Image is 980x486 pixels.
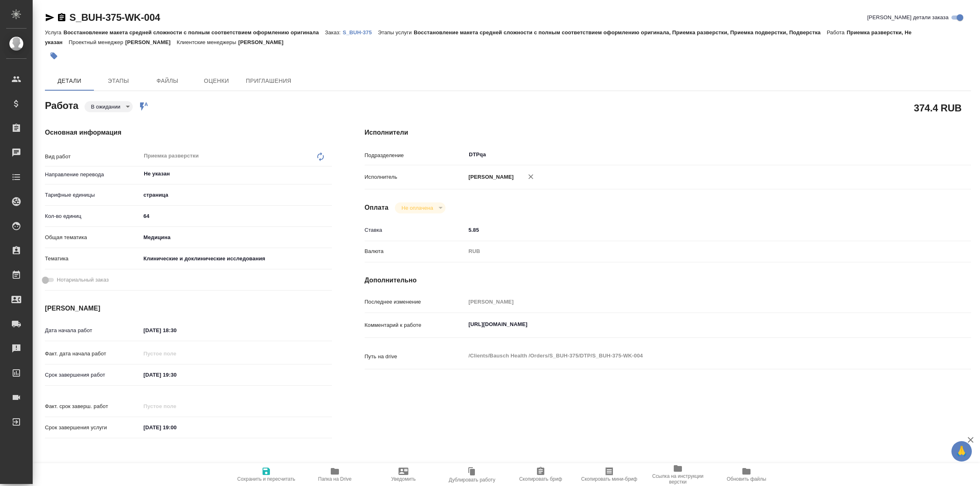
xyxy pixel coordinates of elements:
[465,349,920,363] textarea: /Clients/Bausch Health /Orders/S_BUH-375/DTP/S_BUH-375-WK-004
[45,153,140,161] p: Вид работ
[45,255,140,263] p: Тематика
[365,275,971,285] h4: Дополнительно
[45,304,332,313] h4: [PERSON_NAME]
[57,13,67,22] button: Скопировать ссылку
[365,298,466,306] p: Последнее изменение
[140,369,212,381] input: ✎ Введи что-нибудь
[438,463,506,486] button: Дублировать работу
[365,226,466,234] p: Ставка
[45,424,140,432] p: Срок завершения услуги
[45,350,140,358] p: Факт. дата начала работ
[140,348,212,360] input: Пустое поле
[140,210,332,222] input: ✎ Введи что-нибудь
[951,441,972,462] button: 🙏
[916,154,918,155] button: Open
[45,47,63,65] button: Добавить тэг
[465,317,920,331] textarea: [URL][DOMAIN_NAME]
[955,443,969,460] span: 🙏
[581,476,637,482] span: Скопировать мини-бриф
[45,233,140,242] p: Общая тематика
[712,463,781,486] button: Обновить файлы
[140,252,332,266] div: Клинические и доклинические исследования
[727,476,766,482] span: Обновить файлы
[318,476,352,482] span: Папка на Drive
[238,39,290,45] p: [PERSON_NAME]
[327,173,329,175] button: Open
[325,29,343,36] p: Заказ:
[50,76,89,86] span: Детали
[140,324,212,336] input: ✎ Введи что-нибудь
[45,171,140,179] p: Направление перевода
[399,204,435,211] button: Не оплачена
[89,103,123,110] button: В ожидании
[391,476,416,482] span: Уведомить
[237,476,295,482] span: Сохранить и пересчитать
[125,39,177,45] p: [PERSON_NAME]
[369,463,438,486] button: Уведомить
[343,29,378,36] p: S_BUH-375
[519,476,562,482] span: Скопировать бриф
[378,29,414,36] p: Этапы услуги
[648,473,707,485] span: Ссылка на инструкции верстки
[644,463,712,486] button: Ссылка на инструкции верстки
[827,29,847,36] p: Работа
[45,13,55,22] button: Скопировать ссылку для ЯМессенджера
[365,151,466,160] p: Подразделение
[343,29,378,36] a: S_BUH-375
[140,188,332,202] div: страница
[575,463,644,486] button: Скопировать мини-бриф
[465,224,920,236] input: ✎ Введи что-нибудь
[85,101,133,112] div: В ожидании
[465,173,514,181] p: [PERSON_NAME]
[365,173,466,181] p: Исполнитель
[45,326,140,335] p: Дата начала работ
[465,244,920,258] div: RUB
[465,296,920,308] input: Пустое поле
[395,202,445,213] div: В ожидании
[365,321,466,329] p: Комментарий к работе
[69,39,125,45] p: Проектный менеджер
[867,13,949,22] span: [PERSON_NAME] детали заказа
[140,400,212,412] input: Пустое поле
[449,477,495,483] span: Дублировать работу
[140,422,212,433] input: ✎ Введи что-нибудь
[45,402,140,411] p: Факт. срок заверш. работ
[45,128,332,138] h4: Основная информация
[45,371,140,379] p: Срок завершения работ
[45,212,140,220] p: Кол-во единиц
[177,39,238,45] p: Клиентские менеджеры
[99,76,138,86] span: Этапы
[301,463,369,486] button: Папка на Drive
[148,76,187,86] span: Файлы
[140,231,332,244] div: Медицина
[45,191,140,199] p: Тарифные единицы
[522,168,540,186] button: Удалить исполнителя
[365,247,466,255] p: Валюта
[45,98,78,112] h2: Работа
[365,128,971,138] h4: Исполнители
[45,29,63,36] p: Услуга
[414,29,826,36] p: Восстановление макета средней сложности с полным соответствием оформлению оригинала, Приемка разв...
[57,276,109,284] span: Нотариальный заказ
[506,463,575,486] button: Скопировать бриф
[197,76,236,86] span: Оценки
[914,101,962,115] h2: 374.4 RUB
[232,463,301,486] button: Сохранить и пересчитать
[63,29,325,36] p: Восстановление макета средней сложности с полным соответствием оформлению оригинала
[365,203,389,213] h4: Оплата
[365,353,466,361] p: Путь на drive
[69,12,160,23] a: S_BUH-375-WK-004
[246,76,292,86] span: Приглашения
